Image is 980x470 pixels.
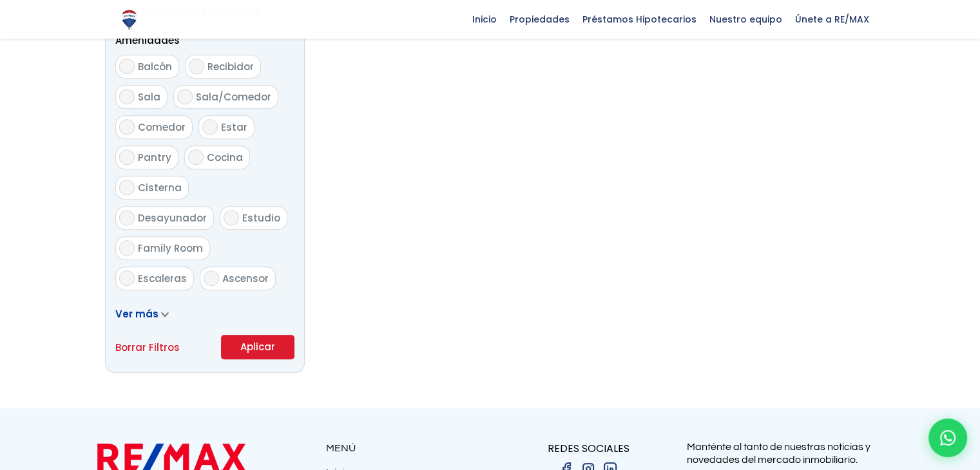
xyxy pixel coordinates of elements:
a: Ver más [115,307,169,321]
button: Aplicar [221,335,294,359]
input: Estudio [224,210,239,225]
img: Logo de REMAX [118,8,140,31]
span: Cisterna [138,181,182,194]
input: Pantry [119,149,135,165]
span: Nuestro equipo [703,10,789,29]
input: Ascensor [204,270,219,286]
span: Sala/Comedor [196,90,271,104]
span: Recibidor [207,60,254,73]
input: Recibidor [189,59,204,74]
span: Pantry [138,151,171,164]
p: Manténte al tanto de nuestras noticias y novedades del mercado inmobiliario. [687,440,883,466]
span: Préstamos Hipotecarios [576,10,703,29]
p: Amenidades [115,32,294,48]
p: MENÚ [326,440,490,456]
span: Comedor [138,120,186,134]
span: Inicio [466,10,503,29]
span: Estar [221,120,247,134]
input: Cisterna [119,180,135,195]
input: Cocina [188,149,204,165]
a: Borrar Filtros [115,339,180,355]
span: Ascensor [222,272,269,285]
span: Escaleras [138,272,187,285]
input: Balcón [119,59,135,74]
span: Desayunador [138,211,207,225]
span: Sala [138,90,160,104]
input: Sala [119,89,135,104]
span: Balcón [138,60,172,73]
span: Propiedades [503,10,576,29]
span: Family Room [138,241,203,255]
input: Sala/Comedor [177,89,193,104]
input: Desayunador [119,210,135,225]
span: Únete a RE/MAX [789,10,876,29]
span: Estudio [242,211,280,225]
input: Comedor [119,119,135,135]
input: Escaleras [119,270,135,286]
p: REDES SOCIALES [490,440,687,456]
span: Cocina [207,151,243,164]
span: Ver más [115,307,159,321]
input: Family Room [119,240,135,256]
input: Estar [202,119,218,135]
